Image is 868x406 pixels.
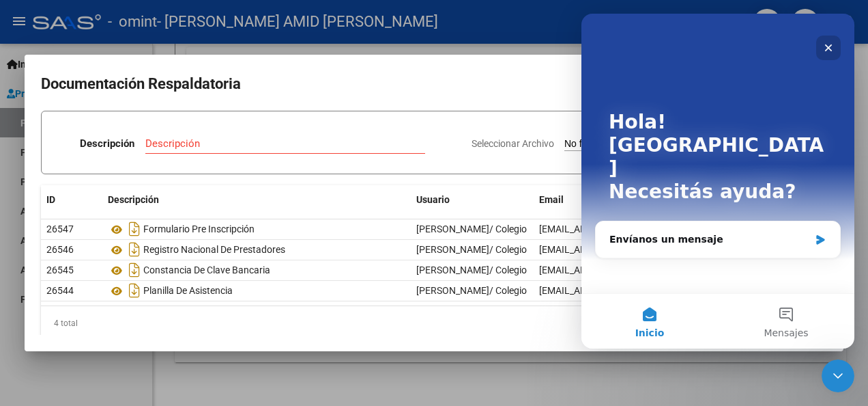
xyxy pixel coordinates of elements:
[108,280,405,301] div: Planilla De Asistencia
[46,244,74,255] span: 26546
[108,259,405,281] div: Constancia De Clave Bancaria
[46,265,74,275] span: 26545
[108,218,405,240] div: Formulario Pre Inscripción
[539,224,691,234] span: [EMAIL_ADDRESS][DOMAIN_NAME]
[46,285,74,296] span: 26544
[80,136,134,152] p: Descripción
[41,306,827,340] div: 4 total
[472,138,554,149] span: Seleccionar Archivo
[41,185,102,215] datatable-header-cell: ID
[46,194,55,205] span: ID
[822,360,854,392] iframe: Intercom live chat
[534,185,656,215] datatable-header-cell: Email
[416,244,607,255] span: [PERSON_NAME]/ Colegio Medalla Milagrosa
[126,239,143,260] i: Descargar documento
[416,194,450,205] span: Usuario
[126,259,143,281] i: Descargar documento
[126,280,143,301] i: Descargar documento
[539,194,564,205] span: Email
[411,185,534,215] datatable-header-cell: Usuario
[416,285,607,296] span: [PERSON_NAME]/ Colegio Medalla Milagrosa
[126,218,143,240] i: Descargar documento
[539,244,691,255] span: [EMAIL_ADDRESS][DOMAIN_NAME]
[416,224,607,234] span: [PERSON_NAME]/ Colegio Medalla Milagrosa
[539,285,691,296] span: [EMAIL_ADDRESS][DOMAIN_NAME]
[416,265,607,275] span: [PERSON_NAME]/ Colegio Medalla Milagrosa
[108,239,405,260] div: Registro Nacional De Prestadores
[41,71,827,97] h2: Documentación Respaldatoria
[102,185,411,215] datatable-header-cell: Descripción
[581,14,854,349] iframe: Intercom live chat
[46,224,74,234] span: 26547
[108,194,159,205] span: Descripción
[539,265,691,275] span: [EMAIL_ADDRESS][DOMAIN_NAME]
